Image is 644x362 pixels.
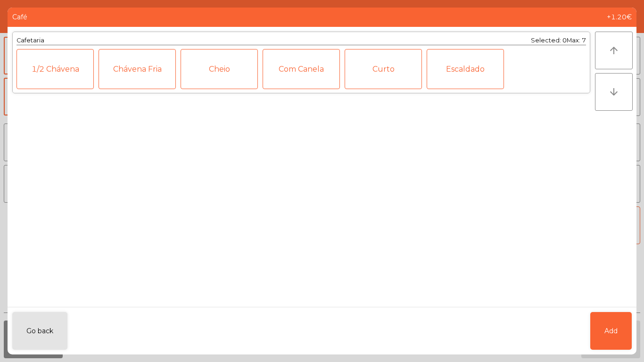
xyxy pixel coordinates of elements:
[604,326,618,336] span: Add
[608,86,619,98] i: arrow_downward
[345,49,422,89] div: Curto
[590,312,632,350] button: Add
[595,73,633,111] button: arrow_downward
[17,49,94,89] div: 1/2 Chávena
[607,12,632,22] span: +1.20€
[99,49,176,89] div: Chávena Fria
[181,49,258,89] div: Cheio
[17,36,44,45] div: Cafetaria
[12,12,27,22] span: Café
[608,45,619,56] i: arrow_upward
[531,37,567,44] span: Selected: 0
[427,49,504,89] div: Escaldado
[595,32,633,69] button: arrow_upward
[567,37,586,44] span: Max: 7
[12,312,67,350] button: Go back
[263,49,340,89] div: Com Canela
